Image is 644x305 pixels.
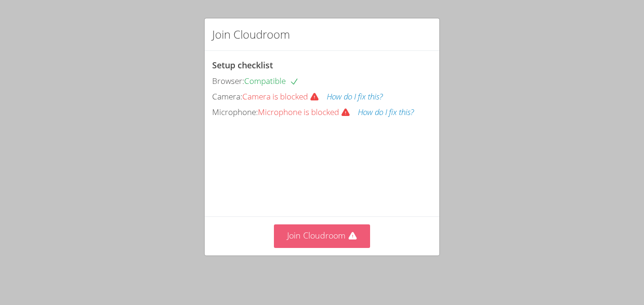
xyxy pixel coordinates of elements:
button: Join Cloudroom [274,224,371,247]
span: Camera is blocked [242,91,327,102]
button: How do I fix this? [358,106,414,119]
span: Microphone: [212,107,258,117]
button: How do I fix this? [327,90,383,104]
span: Setup checklist [212,59,273,71]
span: Compatible [244,75,299,86]
span: Microphone is blocked [258,107,358,117]
h2: Join Cloudroom [212,26,290,43]
span: Camera: [212,91,242,102]
span: Browser: [212,75,244,86]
